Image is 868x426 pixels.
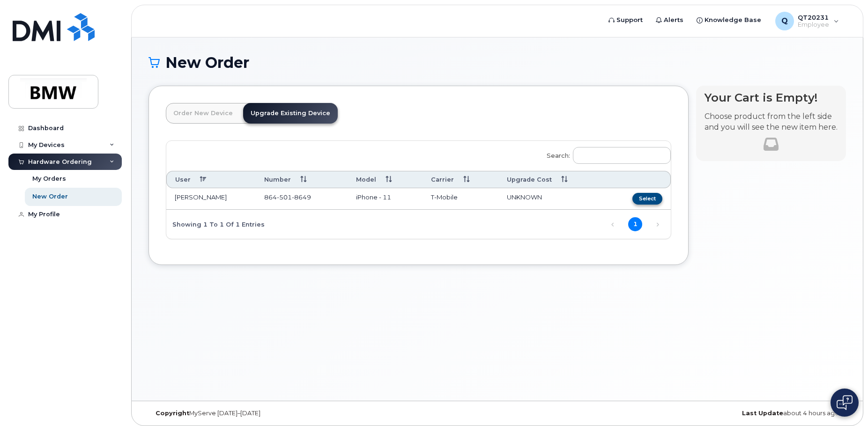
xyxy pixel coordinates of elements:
[541,141,671,167] label: Search:
[573,147,671,164] input: Search:
[742,410,783,417] strong: Last Update
[651,218,665,232] a: Next
[628,217,642,231] a: 1
[292,193,311,201] span: 8649
[632,193,662,205] button: Select
[423,171,498,188] th: Carrier: activate to sort column ascending
[166,216,265,232] div: Showing 1 to 1 of 1 entries
[256,171,347,188] th: Number: activate to sort column ascending
[148,54,846,71] h1: New Order
[148,410,381,417] div: MyServe [DATE]–[DATE]
[348,171,423,188] th: Model: activate to sort column ascending
[264,193,311,201] span: 864
[705,91,838,104] h4: Your Cart is Empty!
[606,218,620,232] a: Previous
[166,103,240,124] a: Order New Device
[166,171,256,188] th: User: activate to sort column descending
[614,410,846,417] div: about 4 hours ago
[507,193,542,201] span: UNKNOWN
[837,395,853,410] img: Open chat
[498,171,605,188] th: Upgrade Cost: activate to sort column ascending
[423,188,498,210] td: T-Mobile
[156,410,189,417] strong: Copyright
[166,188,256,210] td: [PERSON_NAME]
[348,188,423,210] td: iPhone - 11
[277,193,292,201] span: 501
[243,103,338,124] a: Upgrade Existing Device
[705,111,838,133] p: Choose product from the left side and you will see the new item here.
